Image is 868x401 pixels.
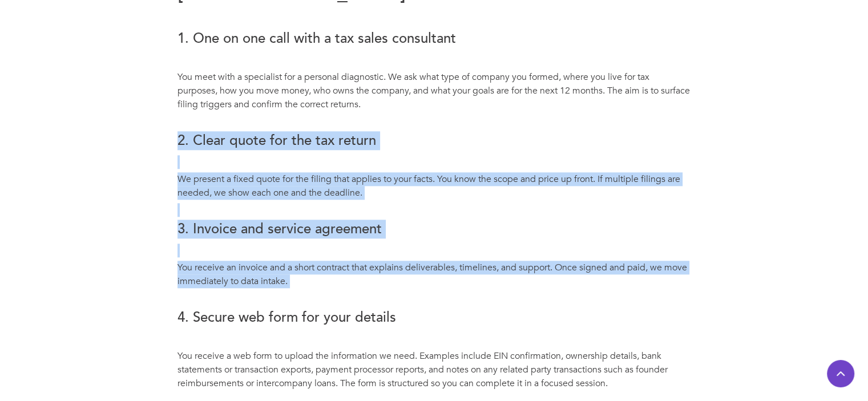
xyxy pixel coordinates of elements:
p: You receive an invoice and a short contract that explains deliverables, timelines, and support. O... [177,261,691,288]
p: ‍ [177,244,691,257]
h3: 3. Invoice and service agreement [177,220,691,238]
p: ‍ [177,155,691,169]
p: You meet with a specialist for a personal diagnostic. We ask what type of company you formed, whe... [177,70,691,111]
p: ‍ [177,13,691,26]
h3: 1. One on one call with a tax sales consultant [177,30,691,48]
h3: 2. Clear quote for the tax return [177,132,691,150]
p: ‍ [177,332,691,346]
p: ‍ [177,203,691,217]
p: ‍ [177,115,691,128]
p: ‍ [177,53,691,67]
p: ‍ [177,291,691,305]
h3: 4. Secure web form for your details [177,309,691,327]
p: You receive a web form to upload the information we need. Examples include EIN confirmation, owne... [177,349,691,390]
p: We present a fixed quote for the filing that applies to your facts. You know the scope and price ... [177,172,691,200]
